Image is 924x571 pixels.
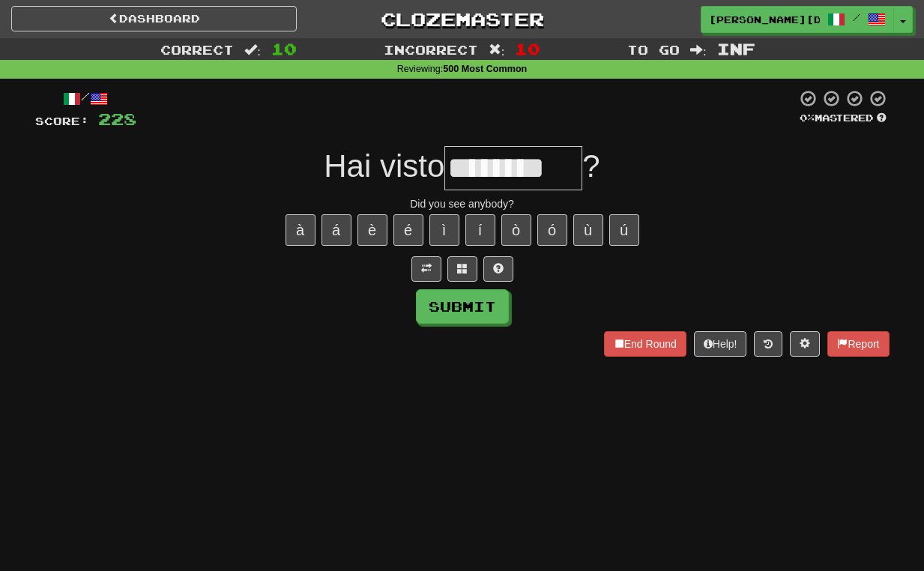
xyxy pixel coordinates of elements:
a: Clozemaster [319,6,605,32]
span: : [244,43,261,56]
span: : [690,43,707,56]
a: [PERSON_NAME][DOMAIN_NAME] / [701,6,894,33]
button: Switch sentence to multiple choice alt+p [447,256,477,282]
button: à [286,214,315,246]
strong: 500 Most Common [443,64,527,74]
button: ú [609,214,639,246]
span: 228 [98,109,136,128]
span: Correct [160,42,234,57]
button: è [357,214,387,246]
button: Toggle translation (alt+t) [411,256,441,282]
button: Single letter hint - you only get 1 per sentence and score half the points! alt+h [483,256,513,282]
div: Mastered [797,112,890,125]
a: Dashboard [11,6,297,31]
button: ù [573,214,603,246]
span: Inf [717,40,755,58]
span: 10 [515,40,540,58]
span: : [489,43,505,56]
span: 0 % [800,112,815,124]
button: ò [501,214,531,246]
button: é [393,214,423,246]
span: Incorrect [384,42,478,57]
button: End Round [604,331,686,357]
button: Report [827,331,889,357]
button: á [321,214,351,246]
span: [PERSON_NAME][DOMAIN_NAME] [709,13,820,26]
span: ? [582,148,600,184]
button: Help! [694,331,747,357]
button: Round history (alt+y) [754,331,782,357]
button: Submit [416,289,509,324]
div: / [35,89,136,108]
button: ì [429,214,459,246]
span: Hai visto [324,148,444,184]
span: 10 [271,40,297,58]
button: í [465,214,495,246]
div: Did you see anybody? [35,196,890,211]
span: Score: [35,115,89,127]
span: / [853,12,860,22]
button: ó [537,214,567,246]
span: To go [627,42,680,57]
